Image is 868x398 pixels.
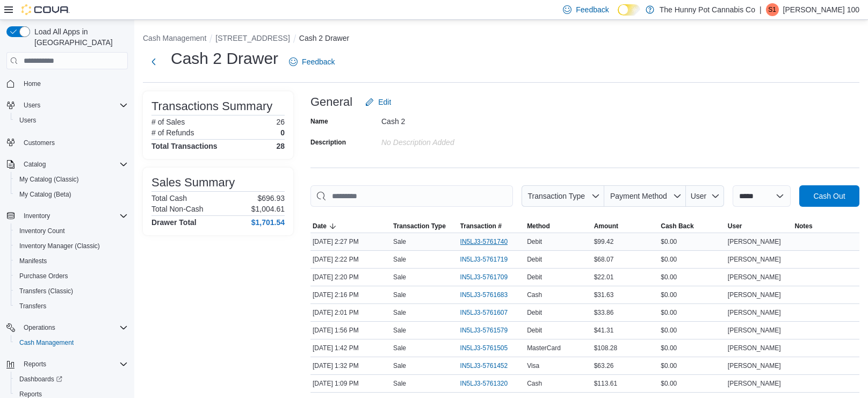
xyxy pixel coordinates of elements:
[592,220,659,233] button: Amount
[30,26,128,48] span: Load All Apps in [GEOGRAPHIC_DATA]
[310,377,391,390] div: [DATE] 1:09 PM
[594,308,614,317] span: $33.86
[2,134,132,150] button: Customers
[691,192,707,200] span: User
[728,326,781,335] span: [PERSON_NAME]
[251,205,285,213] p: $1,004.61
[522,185,604,207] button: Transaction Type
[313,222,327,230] span: Date
[393,379,406,388] p: Sale
[15,300,128,313] span: Transfers
[460,324,519,337] button: IN5LJ3-5761579
[19,158,50,171] button: Catalog
[143,51,164,73] button: Next
[460,308,508,317] span: IN5LJ3-5761607
[15,240,104,252] a: Inventory Manager (Classic)
[792,220,859,233] button: Notes
[19,77,128,90] span: Home
[24,212,50,220] span: Inventory
[151,176,235,189] h3: Sales Summary
[594,222,618,230] span: Amount
[768,3,776,16] span: S1
[393,344,406,352] p: Sale
[19,190,71,199] span: My Catalog (Beta)
[15,255,128,267] span: Manifests
[24,139,55,147] span: Customers
[576,4,609,15] span: Feedback
[460,326,508,335] span: IN5LJ3-5761579
[24,101,40,110] span: Users
[460,253,519,266] button: IN5LJ3-5761719
[310,306,391,319] div: [DATE] 2:01 PM
[460,271,519,284] button: IN5LJ3-5761709
[310,271,391,284] div: [DATE] 2:20 PM
[659,253,726,266] div: $0.00
[310,359,391,372] div: [DATE] 1:32 PM
[610,192,667,200] span: Payment Method
[659,271,726,284] div: $0.00
[393,361,406,370] p: Sale
[527,291,542,299] span: Cash
[458,220,525,233] button: Transaction #
[594,326,614,335] span: $41.31
[799,185,859,207] button: Cash Out
[19,136,59,149] a: Customers
[460,342,519,354] button: IN5LJ3-5761505
[594,237,614,246] span: $99.42
[11,335,132,350] button: Cash Management
[728,291,781,299] span: [PERSON_NAME]
[310,288,391,301] div: [DATE] 2:16 PM
[19,116,36,125] span: Users
[594,379,617,388] span: $113.61
[310,235,391,248] div: [DATE] 2:27 PM
[813,191,845,201] span: Cash Out
[378,97,391,107] span: Edit
[594,291,614,299] span: $31.63
[310,324,391,337] div: [DATE] 1:56 PM
[151,118,185,126] h6: # of Sales
[19,257,47,265] span: Manifests
[15,173,128,186] span: My Catalog (Classic)
[527,237,542,246] span: Debit
[310,220,391,233] button: Date
[310,253,391,266] div: [DATE] 2:22 PM
[659,235,726,248] div: $0.00
[19,358,128,371] span: Reports
[19,227,65,235] span: Inventory Count
[381,134,525,147] div: No Description added
[527,344,561,352] span: MasterCard
[659,220,726,233] button: Cash Back
[19,99,45,112] button: Users
[460,377,519,390] button: IN5LJ3-5761320
[661,222,693,230] span: Cash Back
[527,192,585,200] span: Transaction Type
[460,288,519,301] button: IN5LJ3-5761683
[15,285,128,298] span: Transfers (Classic)
[280,128,285,137] p: 0
[659,359,726,372] div: $0.00
[659,342,726,354] div: $0.00
[2,76,132,91] button: Home
[11,223,132,238] button: Inventory Count
[11,113,132,128] button: Users
[659,377,726,390] div: $0.00
[215,34,290,42] button: [STREET_ADDRESS]
[15,336,78,349] a: Cash Management
[391,220,458,233] button: Transaction Type
[460,361,508,370] span: IN5LJ3-5761452
[393,273,406,281] p: Sale
[15,270,73,283] a: Purchase Orders
[659,324,726,337] div: $0.00
[19,209,54,222] button: Inventory
[460,306,519,319] button: IN5LJ3-5761607
[393,237,406,246] p: Sale
[460,237,508,246] span: IN5LJ3-5761740
[393,222,446,230] span: Transaction Type
[728,344,781,352] span: [PERSON_NAME]
[11,372,132,387] a: Dashboards
[15,225,128,237] span: Inventory Count
[618,4,640,16] input: Dark Mode
[11,238,132,254] button: Inventory Manager (Classic)
[527,222,550,230] span: Method
[151,194,187,202] h6: Total Cash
